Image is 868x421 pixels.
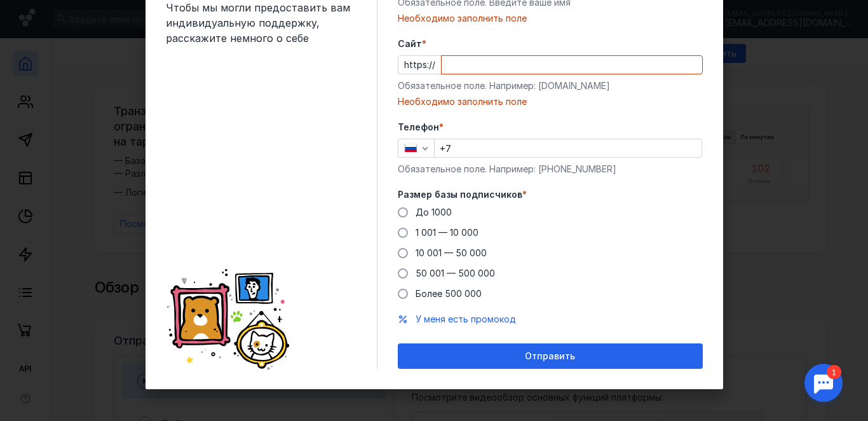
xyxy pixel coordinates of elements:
[398,12,703,25] div: Необходимо заполнить поле
[29,8,43,22] div: 1
[416,288,482,299] span: Более 500 000
[416,227,478,238] span: 1 001 — 10 000
[398,343,703,369] button: Отправить
[398,121,439,134] span: Телефон
[416,313,516,326] button: У меня есть промокод
[398,79,703,92] div: Обязательное поле. Например: [DOMAIN_NAME]
[416,314,516,324] span: У меня есть промокод
[398,95,703,108] div: Необходимо заполнить поле
[416,268,495,279] span: 50 001 — 500 000
[398,38,422,50] span: Cайт
[525,351,575,362] span: Отправить
[416,247,487,258] span: 10 001 — 50 000
[398,188,522,201] span: Размер базы подписчиков
[416,207,452,217] span: До 1000
[398,163,703,176] div: Обязательное поле. Например: [PHONE_NUMBER]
